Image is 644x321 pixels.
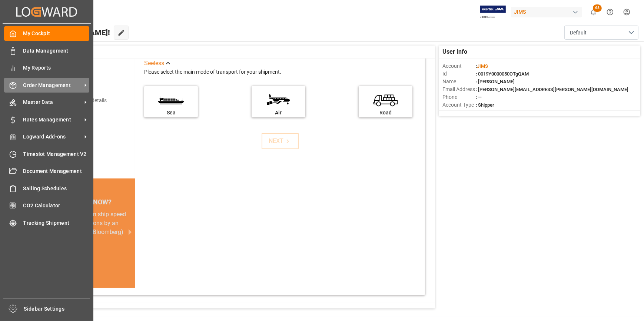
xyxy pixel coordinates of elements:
[593,4,602,12] span: 68
[4,215,89,230] a: Tracking Shipment
[262,133,299,149] button: NEXT
[148,109,194,117] div: Sea
[442,78,476,86] span: Name
[4,43,89,58] a: Data Management
[24,305,90,313] span: Sidebar Settings
[23,185,90,193] span: Sailing Schedules
[442,93,476,101] span: Phone
[4,164,89,178] a: Document Management
[570,29,587,37] span: Default
[564,26,638,40] button: open menu
[511,5,585,19] button: JIMS
[255,109,302,117] div: Air
[476,79,515,84] span: : [PERSON_NAME]
[23,202,90,210] span: CO2 Calculator
[362,109,409,117] div: Road
[144,59,164,68] div: See less
[476,87,628,92] span: : [PERSON_NAME][EMAIL_ADDRESS][PERSON_NAME][DOMAIN_NAME]
[23,47,90,55] span: Data Management
[23,81,82,89] span: Order Management
[23,150,90,158] span: Timeslot Management V2
[480,6,506,19] img: Exertis%20JAM%20-%20Email%20Logo.jpg_1722504956.jpg
[442,101,476,109] span: Account Type
[23,167,90,175] span: Document Management
[23,219,90,227] span: Tracking Shipment
[442,62,476,70] span: Account
[269,137,292,146] div: NEXT
[476,102,494,108] span: : Shipper
[23,30,90,37] span: My Cockpit
[4,181,89,195] a: Sailing Schedules
[23,98,82,106] span: Master Data
[585,4,602,20] button: show 68 new notifications
[125,210,135,254] button: next slide / item
[4,61,89,75] a: My Reports
[511,7,582,17] div: JIMS
[23,133,82,141] span: Logward Add-ons
[23,116,82,124] span: Rates Management
[476,71,529,77] span: : 0019Y0000050OTgQAM
[476,94,482,100] span: : —
[442,70,476,78] span: Id
[23,64,90,72] span: My Reports
[602,4,618,20] button: Help Center
[442,86,476,93] span: Email Address
[144,68,420,77] div: Please select the main mode of transport for your shipment.
[476,63,488,69] span: :
[4,147,89,161] a: Timeslot Management V2
[477,63,488,69] span: JIMS
[4,26,89,41] a: My Cockpit
[442,47,467,56] span: User Info
[4,198,89,213] a: CO2 Calculator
